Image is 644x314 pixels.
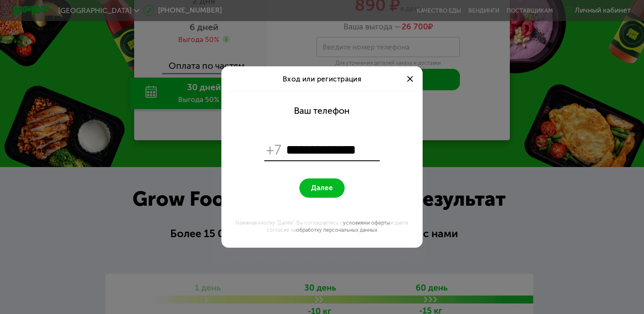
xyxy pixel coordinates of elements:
div: Ваш телефон [294,106,350,117]
button: Далее [299,178,344,198]
span: +7 [266,141,282,159]
a: обработку персональных данных [296,227,377,233]
div: Нажимая кнопку "Далее", Вы соглашаетесь с и даете согласие на [227,219,417,233]
span: Вход или регистрация [283,75,362,83]
a: условиями оферты [343,220,390,226]
span: Далее [311,183,333,192]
